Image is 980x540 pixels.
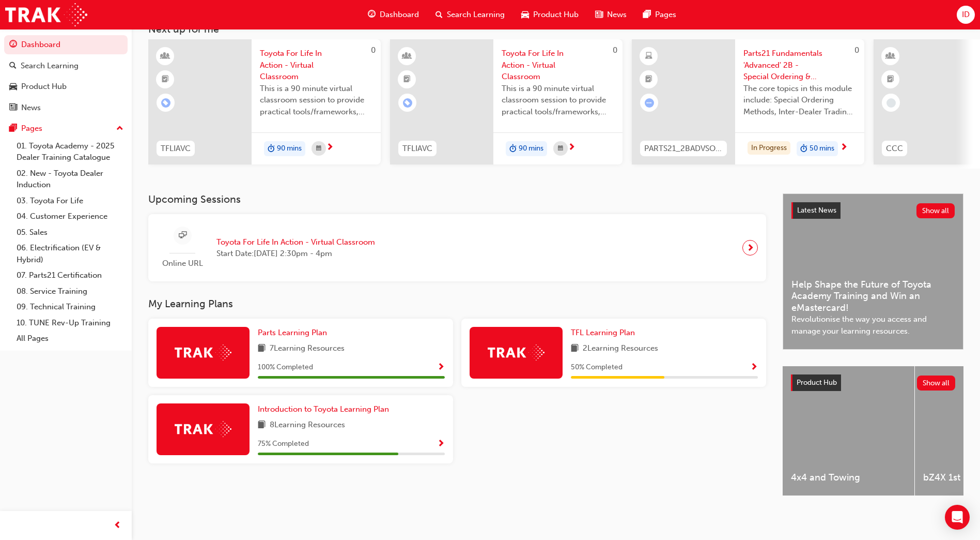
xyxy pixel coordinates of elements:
[270,419,345,432] span: 8 Learning Resources
[132,23,980,35] h3: Next up for me
[957,6,975,24] button: ID
[645,73,652,86] span: booktick-icon
[12,166,128,193] a: 02. New - Toyota Dealer Induction
[12,267,128,283] a: 07. Parts21 Certification
[583,342,658,355] span: 2 Learning Resources
[21,123,42,134] div: Pages
[783,193,963,350] a: Latest NewsShow allHelp Shape the Future of Toyota Academy Training and Win an eMastercard!Revolu...
[326,143,334,153] span: next-icon
[12,331,128,347] a: All Pages
[368,8,376,21] span: guage-icon
[360,4,427,25] a: guage-iconDashboard
[179,229,186,242] span: sessionType_ONLINE_URL-icon
[502,48,614,83] span: Toyota For Life In Action - Virtual Classroom
[216,248,375,260] span: Start Date: [DATE] 2:30pm - 4pm
[887,73,894,86] span: booktick-icon
[157,258,208,269] span: Online URL
[613,46,617,55] span: 0
[886,143,903,155] span: CCC
[750,361,758,374] button: Show Progress
[116,122,123,136] span: up-icon
[571,328,635,337] span: TFL Learning Plan
[800,142,807,156] span: duration-icon
[791,279,955,314] span: Help Shape the Future of Toyota Academy Training and Win an eMastercard!
[380,9,419,21] span: Dashboard
[9,82,17,92] span: car-icon
[791,472,906,484] span: 4x4 and Towing
[571,342,579,355] span: book-icon
[258,328,327,337] span: Parts Learning Plan
[277,143,302,155] span: 90 mins
[4,35,128,54] a: Dashboard
[558,142,563,155] span: calendar-icon
[260,48,372,83] span: Toyota For Life In Action - Virtual Classroom
[797,378,837,387] span: Product Hub
[12,315,128,331] a: 10. TUNE Rev-Up Training
[270,342,345,355] span: 7 Learning Resources
[743,83,856,118] span: The core topics in this module include: Special Ordering Methods, Inter-Dealer Trading and Introd...
[750,363,758,372] span: Show Progress
[258,403,393,415] a: Introduction to Toyota Learning Plan
[258,327,331,339] a: Parts Learning Plan
[5,3,87,26] img: Trak
[437,438,445,451] button: Show Progress
[390,39,623,164] a: 0TFLIAVCToyota For Life In Action - Virtual ClassroomThis is a 90 minute virtual classroom sessio...
[437,363,445,372] span: Show Progress
[783,366,914,496] a: 4x4 and Towing
[258,404,389,414] span: Introduction to Toyota Learning Plan
[162,73,169,86] span: booktick-icon
[635,4,685,25] a: pages-iconPages
[521,8,529,21] span: car-icon
[216,236,375,248] span: Toyota For Life In Action - Virtual Classroom
[268,142,275,156] span: duration-icon
[743,48,856,83] span: Parts21 Fundamentals 'Advanced' 2B - Special Ordering & Heijunka
[12,283,128,299] a: 08. Service Training
[403,73,411,86] span: booktick-icon
[12,193,128,209] a: 03. Toyota For Life
[748,141,790,155] div: In Progress
[4,56,128,76] a: Search Learning
[810,143,834,155] span: 50 mins
[12,208,128,224] a: 04. Customer Experience
[260,83,372,118] span: This is a 90 minute virtual classroom session to provide practical tools/frameworks, behaviours a...
[21,102,41,114] div: News
[258,419,266,432] span: book-icon
[791,202,955,219] a: Latest NewsShow all
[175,344,231,361] img: Trak
[148,39,381,164] a: 0TFLIAVCToyota For Life In Action - Virtual ClassroomThis is a 90 minute virtual classroom sessio...
[9,124,17,133] span: pages-icon
[21,60,79,72] div: Search Learning
[12,240,128,267] a: 06. Electrification (EV & Hybrid)
[258,362,313,373] span: 100 % Completed
[595,8,603,21] span: news-icon
[12,299,128,315] a: 09. Technical Training
[644,143,723,155] span: PARTS21_2BADVSO_0522_EL
[916,203,955,218] button: Show all
[435,8,443,21] span: search-icon
[962,9,970,21] span: ID
[502,83,614,118] span: This is a 90 minute virtual classroom session to provide practical tools/frameworks, behaviours a...
[114,519,121,532] span: prev-icon
[840,143,848,153] span: next-icon
[4,119,128,138] button: Pages
[12,138,128,166] a: 01. Toyota Academy - 2025 Dealer Training Catalogue
[568,143,575,153] span: next-icon
[887,50,894,63] span: learningResourceType_INSTRUCTOR_LED-icon
[9,103,17,113] span: news-icon
[148,193,766,205] h3: Upcoming Sessions
[427,4,513,25] a: search-iconSearch Learning
[9,40,17,50] span: guage-icon
[488,344,545,361] img: Trak
[655,9,676,21] span: Pages
[746,241,754,255] span: next-icon
[161,143,191,155] span: TFLIAVC
[12,224,128,241] a: 05. Sales
[797,206,836,215] span: Latest News
[632,39,864,164] a: 0PARTS21_2BADVSO_0522_ELParts21 Fundamentals 'Advanced' 2B - Special Ordering & HeijunkaThe core ...
[886,98,896,108] span: learningRecordVerb_NONE-icon
[645,98,654,108] span: learningRecordVerb_ATTEMPT-icon
[571,362,623,373] span: 50 % Completed
[447,9,505,21] span: Search Learning
[513,4,587,25] a: car-iconProduct Hub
